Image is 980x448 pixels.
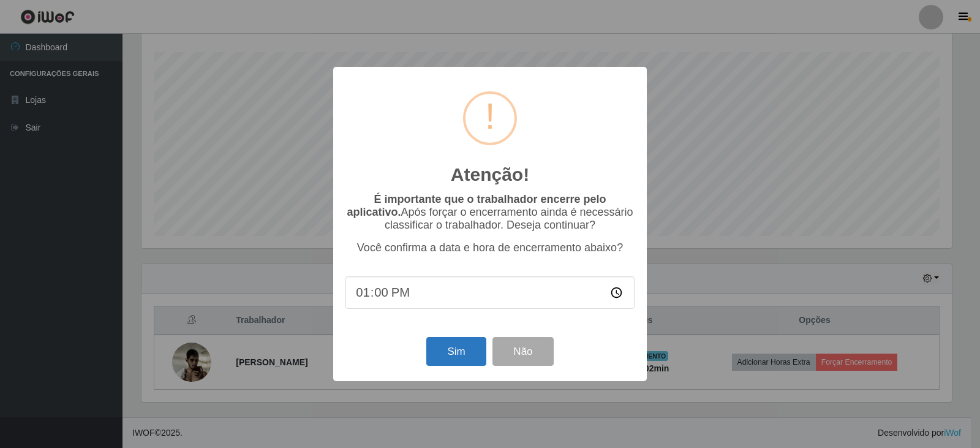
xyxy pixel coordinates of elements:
h2: Atenção! [451,164,529,186]
button: Sim [426,337,486,366]
p: Após forçar o encerramento ainda é necessário classificar o trabalhador. Deseja continuar? [345,193,635,232]
b: É importante que o trabalhador encerre pelo aplicativo. [347,193,606,218]
button: Não [492,337,553,366]
p: Você confirma a data e hora de encerramento abaixo? [345,241,635,254]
